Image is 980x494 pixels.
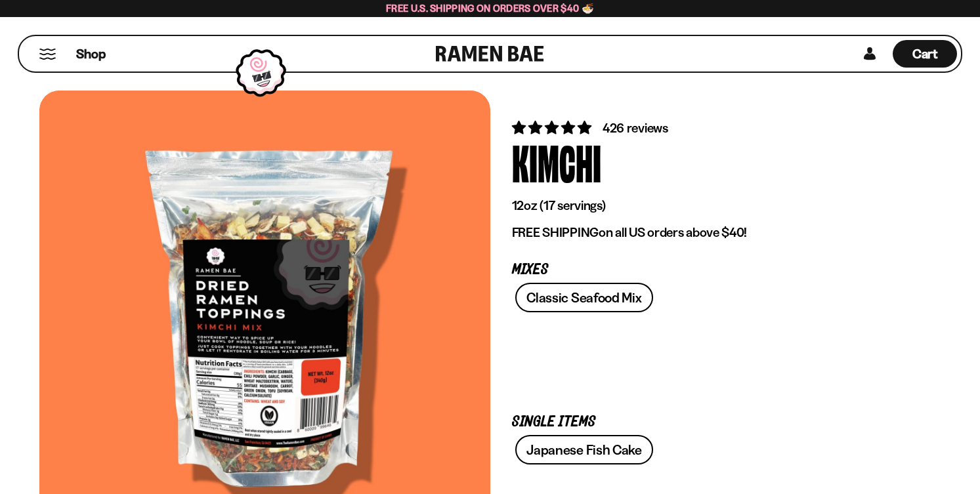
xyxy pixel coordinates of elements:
div: Cart [893,36,957,72]
a: Classic Seafood Mix [515,283,652,312]
p: on all US orders above $40! [512,224,919,241]
p: Mixes [512,264,919,276]
button: Mobile Menu Trigger [39,49,56,60]
a: Shop [76,40,106,68]
p: Single Items [512,416,919,428]
strong: FREE SHIPPING [512,224,599,240]
span: 4.76 stars [512,119,594,136]
a: Japanese Fish Cake [515,435,653,464]
span: 426 reviews [603,120,668,136]
div: Kimchi [512,137,601,186]
span: Shop [76,45,106,63]
p: 12oz (17 servings) [512,197,919,214]
span: Free U.S. Shipping on Orders over $40 🍜 [386,2,594,14]
span: Cart [912,46,938,62]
